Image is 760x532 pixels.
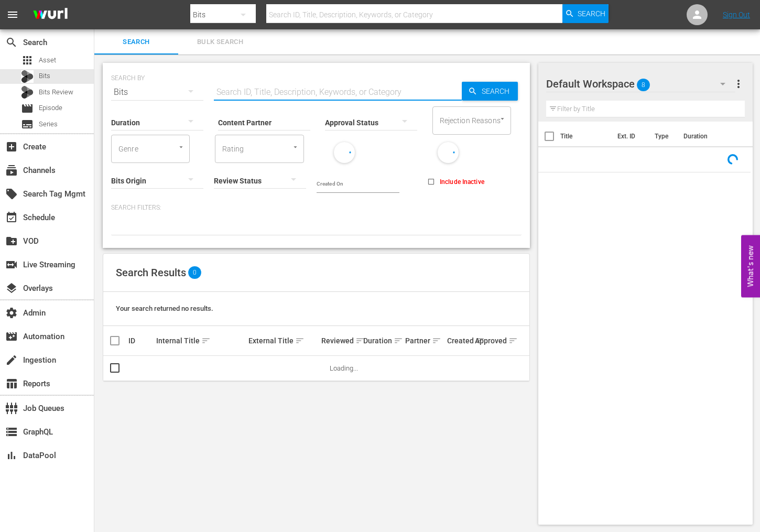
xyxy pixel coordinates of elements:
div: Reviewed [321,334,360,347]
button: Search [462,82,518,101]
span: Job Queues [5,402,18,415]
span: Bulk Search [184,36,256,48]
span: Search [578,4,605,23]
div: ID [128,336,153,345]
button: Open [176,142,186,152]
span: Live Streaming [5,258,18,271]
div: Created [447,334,472,347]
th: Type [648,122,677,151]
span: GraphQL [5,426,18,438]
div: Duration [363,334,402,347]
th: Duration [677,122,740,151]
span: Search [477,82,518,101]
button: more_vert [732,71,745,96]
span: Search [101,36,172,48]
span: 0 [188,266,201,279]
div: External Title [248,334,318,347]
button: Open Feedback Widget [741,235,760,297]
div: Default Workspace [546,69,736,99]
span: VOD [5,235,18,247]
span: sort [201,336,211,345]
span: Episode [21,102,34,115]
span: Reports [5,377,18,390]
span: Overlays [5,282,18,295]
button: Search [562,4,609,23]
span: Channels [5,164,18,177]
span: Bits [39,71,50,81]
span: Create [5,140,18,153]
div: Bits [21,70,34,83]
img: ans4CAIJ8jUAAAAAAAAAAAAAAAAAAAAAAAAgQb4GAAAAAAAAAAAAAAAAAAAAAAAAJMjXAAAAAAAAAAAAAAAAAAAAAAAAgAT5G... [25,3,75,27]
span: 8 [637,74,650,96]
span: Include Inactive [440,177,484,187]
span: Search Tag Mgmt [5,188,18,200]
div: Approved [475,334,500,347]
button: Open [497,114,507,124]
span: DataPool [5,449,18,462]
div: Partner [405,334,444,347]
button: Open [290,142,300,152]
span: Episode [39,103,62,113]
span: Search [5,36,18,49]
span: Bits Review [39,87,73,97]
span: sort [295,336,305,345]
div: Bits [111,78,203,107]
p: Search Filters: [111,203,522,212]
div: Internal Title [156,334,245,347]
span: sort [432,336,441,345]
span: Loading... [330,364,358,372]
span: Asset [21,54,34,67]
span: Ingestion [5,354,18,366]
span: Automation [5,330,18,343]
span: Asset [39,55,56,66]
span: Schedule [5,211,18,224]
span: Series [39,119,58,129]
span: sort [394,336,403,345]
span: sort [355,336,365,345]
th: Ext. ID [611,122,649,151]
th: Title [560,122,611,151]
span: Search Results [116,266,186,279]
span: Your search returned no results. [116,305,213,312]
span: Series [21,118,34,131]
a: Sign Out [723,10,750,19]
div: Bits Review [21,86,34,99]
span: more_vert [732,78,745,90]
span: menu [6,8,19,21]
span: Admin [5,307,18,319]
